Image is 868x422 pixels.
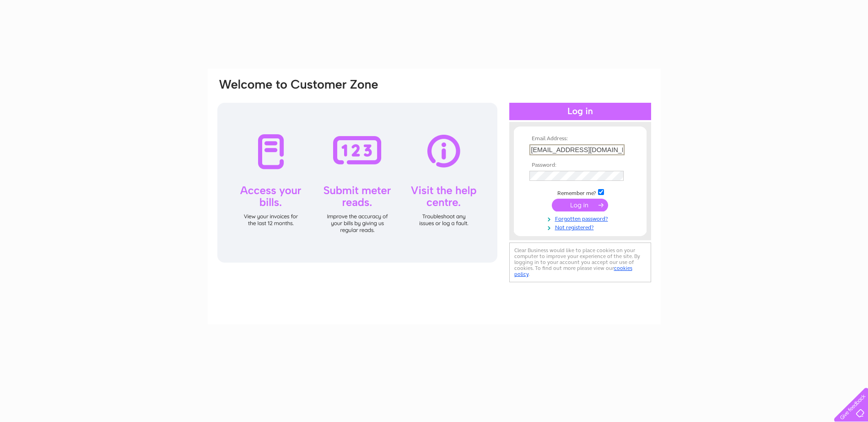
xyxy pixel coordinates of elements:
[527,188,633,197] td: Remember me?
[514,265,632,277] a: cookies policy
[552,199,608,211] input: Submit
[509,243,651,282] div: Clear Business would like to place cookies on your computer to improve your experience of the sit...
[529,222,633,231] a: Not registered?
[527,136,633,142] th: Email Address:
[529,214,633,222] a: Forgotten password?
[527,162,633,169] th: Password:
